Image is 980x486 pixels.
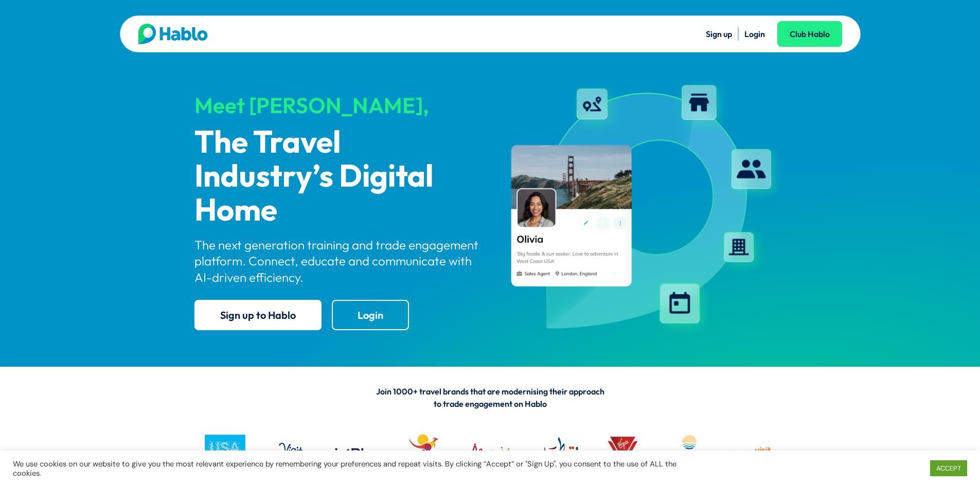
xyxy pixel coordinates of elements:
[393,424,454,485] img: Tourism Australia
[327,424,388,485] img: jetblue
[592,424,653,485] img: VV logo
[658,424,720,485] img: LAUDERDALE
[777,21,842,47] a: Club Hablo
[459,424,521,485] img: MTPA
[194,127,482,228] p: The Travel Industry’s Digital Home
[526,424,587,485] img: QATAR
[194,94,482,117] div: Meet [PERSON_NAME],
[332,300,409,330] a: Login
[194,300,322,330] a: Sign up to Hablo
[930,460,967,476] a: ACCEPT
[725,424,786,485] img: vc logo
[499,77,786,339] img: hablo-profile-image
[138,24,208,44] img: Hablo logo main 2
[194,424,256,485] img: busa
[376,386,604,409] span: Join 1000+ travel brands that are modernising their approach to trade engagement on Hablo
[260,424,322,485] img: VO
[13,459,681,478] div: We use cookies on our website to give you the most relevant experience by remembering your prefer...
[744,29,765,39] a: Login
[194,237,482,285] p: The next generation training and trade engagement platform. Connect, educate and communicate with...
[706,29,732,39] a: Sign up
